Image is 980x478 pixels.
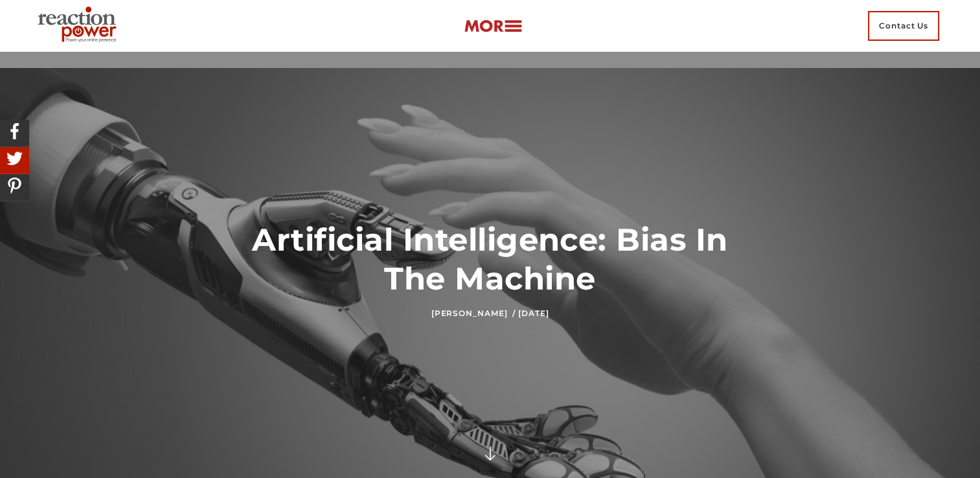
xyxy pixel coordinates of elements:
[3,147,26,170] img: Share On Twitter
[431,308,516,318] a: [PERSON_NAME] /
[3,120,26,142] img: Share On Facebook
[219,220,761,298] h1: Artificial Intelligence: Bias In The Machine
[32,3,126,49] img: Executive Branding | Personal Branding Agency
[3,174,26,197] img: Share On Pinterest
[518,308,549,318] time: [DATE]
[868,11,939,41] span: Contact Us
[464,19,522,34] img: more-btn.png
